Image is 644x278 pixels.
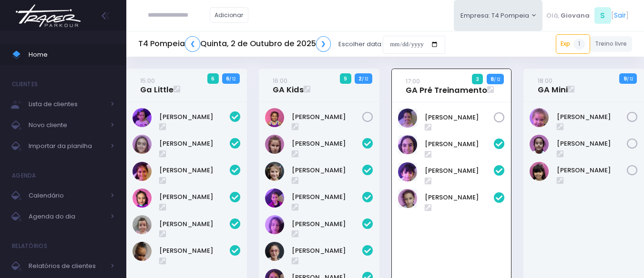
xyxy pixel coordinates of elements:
img: Antonia Landmann [265,135,284,154]
a: [PERSON_NAME] [159,139,230,149]
img: Maria Eduarda Lucarine Fachini [530,162,549,181]
img: Sophia Crispi Marques dos Santos [133,242,152,261]
a: [PERSON_NAME] [425,113,494,122]
a: [PERSON_NAME] [425,139,494,149]
img: Helena Ongarato Amorim Silva [133,162,152,181]
img: Mirella Figueiredo Rojas [133,215,152,234]
a: [PERSON_NAME] [557,139,627,149]
a: [PERSON_NAME] [292,192,362,202]
h4: Clientes [12,75,38,94]
img: Isabela dela plata souza [398,162,417,181]
span: 6 [207,73,219,84]
img: Julia Abrell Ribeiro [265,242,284,261]
strong: 2 [358,75,362,82]
strong: 8 [491,75,494,83]
a: 17:00GA Pré Treinamento [406,76,487,95]
a: [PERSON_NAME] [159,192,230,202]
span: Relatórios de clientes [29,260,105,272]
a: [PERSON_NAME] [425,166,494,176]
img: Beatriz Abrell Ribeiro [265,162,284,181]
a: [PERSON_NAME] [292,246,362,256]
span: Lista de clientes [29,98,105,110]
span: Giovana [561,11,590,20]
small: 16:00 [273,76,287,85]
img: Antonella Rossi Paes Previtalli [398,135,417,154]
small: 17:00 [406,77,420,86]
a: [PERSON_NAME] [425,193,494,202]
span: Olá, [546,11,559,20]
a: Sair [614,10,626,20]
a: [PERSON_NAME] [159,166,230,175]
img: Isabela Inocentini Pivovar [265,108,284,127]
h4: Relatórios [12,237,47,256]
img: Ivy Miki Miessa Guadanuci [398,189,417,208]
a: [PERSON_NAME] [557,166,627,175]
a: ❯ [316,36,331,52]
a: ❮ [185,36,200,52]
img: Bella Mandelli [530,108,549,127]
a: [PERSON_NAME] [159,219,230,229]
img: Júlia Meneguim Merlo [133,189,152,208]
strong: 9 [624,75,627,82]
small: / 12 [494,77,500,82]
a: [PERSON_NAME] [159,112,230,122]
img: Diana Rosa Oliveira [265,189,284,208]
a: [PERSON_NAME] [292,139,362,149]
span: Importar da planilha [29,140,105,152]
a: Exp1 [556,34,590,53]
span: 3 [472,74,483,84]
span: Home [29,49,114,61]
img: Alice Mattos [133,108,152,127]
strong: 6 [226,75,229,82]
img: Eloah Meneguim Tenorio [133,135,152,154]
div: Escolher data: [138,33,445,55]
span: Agenda do dia [29,210,105,223]
a: [PERSON_NAME] [557,112,627,122]
a: 16:00GA Kids [273,76,304,95]
small: / 12 [362,76,368,82]
span: Calendário [29,189,105,202]
a: 15:00Ga Little [140,76,174,95]
a: 18:00GA Mini [538,76,568,95]
small: / 12 [229,76,235,82]
a: Treino livre [590,36,633,52]
div: [ ] [542,5,632,26]
small: / 12 [627,76,633,82]
img: Laura Lopes Rodrigues [530,135,549,154]
a: [PERSON_NAME] [292,219,362,229]
a: [PERSON_NAME] [159,246,230,256]
a: Adicionar [210,7,249,23]
h4: Agenda [12,166,36,185]
small: 15:00 [140,76,155,85]
span: 1 [573,39,585,50]
span: Novo cliente [29,119,105,131]
img: LIZ WHITAKER DE ALMEIDA BORGES [398,109,417,128]
span: 9 [340,73,351,84]
a: [PERSON_NAME] [292,166,362,175]
img: Gabriela Jordão Natacci [265,215,284,234]
small: 18:00 [538,76,552,85]
a: [PERSON_NAME] [292,112,362,122]
span: S [594,7,611,24]
h5: T4 Pompeia Quinta, 2 de Outubro de 2025 [138,36,331,52]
